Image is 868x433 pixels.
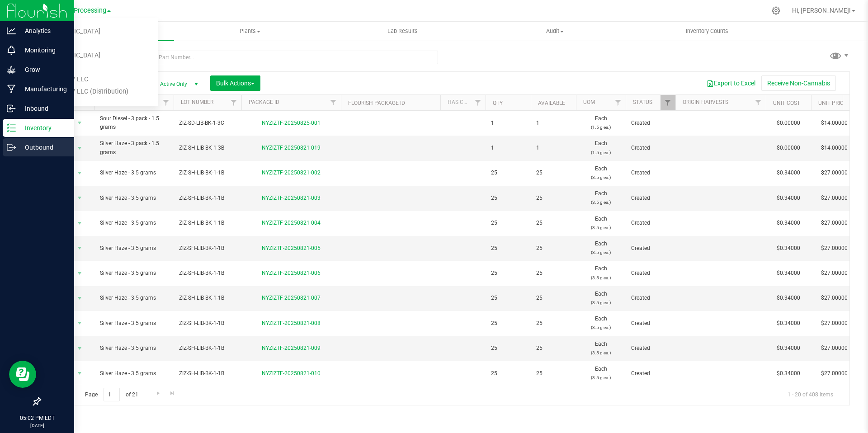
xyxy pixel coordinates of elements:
[175,27,326,35] span: Plants
[581,165,620,182] span: Each
[631,319,670,328] span: Created
[100,369,168,378] span: Silver Haze - 3.5 grams
[16,122,70,133] p: Inventory
[581,373,620,382] p: (3.5 g ea.)
[26,86,158,98] a: ZIZ NY GRW LLC (Distribution)
[179,194,236,202] span: ZIZ-SH-LIB-BK-1-1B
[100,269,168,278] span: Silver Haze - 3.5 grams
[631,22,783,41] a: Inventory Counts
[471,95,486,110] a: Filter
[766,286,811,311] td: $0.34000
[249,99,279,105] a: Package ID
[179,369,236,378] span: ZIZ-SH-LIB-BK-1-1B
[100,344,168,353] span: Silver Haze - 3.5 grams
[631,119,670,127] span: Created
[16,103,70,114] p: Inbound
[536,119,571,127] span: 1
[100,294,168,302] span: Silver Haze - 3.5 grams
[262,345,321,351] a: NYZIZTF-20250821-009
[179,219,236,227] span: ZIZ-SH-LIB-BK-1-1B
[818,100,847,106] a: Unit Price
[74,142,85,155] span: select
[166,388,179,400] a: Go to the last page
[581,173,620,182] p: (3.5 g ea.)
[179,344,236,353] span: ZIZ-SH-LIB-BK-1-1B
[751,95,766,110] a: Filter
[581,148,620,157] p: (1.5 g ea.)
[16,45,70,56] p: Monitoring
[491,269,525,278] span: 25
[581,198,620,207] p: (3.5 g ea.)
[631,144,670,152] span: Created
[262,270,321,276] a: NYZIZTF-20250821-006
[766,311,811,336] td: $0.34000
[766,136,811,160] td: $0.00000
[631,219,670,227] span: Created
[816,267,852,280] span: $27.00000
[581,290,620,307] span: Each
[536,144,571,152] span: 1
[536,169,571,177] span: 25
[74,117,85,129] span: select
[326,95,341,110] a: Filter
[766,236,811,261] td: $0.34000
[631,369,670,378] span: Created
[179,244,236,253] span: ZIZ-SH-LIB-BK-1-1B
[262,320,321,326] a: NYZIZTF-20250821-008
[262,145,321,151] a: NYZIZTF-20250821-019
[74,7,106,14] span: Processing
[581,240,620,257] span: Each
[581,123,620,132] p: (1.5 g ea.)
[491,344,525,353] span: 25
[766,336,811,361] td: $0.34000
[326,22,479,41] a: Lab Results
[7,65,16,74] inline-svg: Grow
[766,361,811,386] td: $0.34000
[74,292,85,305] span: select
[440,95,486,111] th: Has COA
[100,244,168,253] span: Silver Haze - 3.5 grams
[4,422,70,429] p: [DATE]
[631,269,670,278] span: Created
[100,194,168,202] span: Silver Haze - 3.5 grams
[100,219,168,227] span: Silver Haze - 3.5 grams
[660,95,675,110] a: Filter
[74,242,85,254] span: select
[773,100,800,106] a: Unit Cost
[375,27,430,35] span: Lab Results
[792,7,851,14] span: Hi, [PERSON_NAME]!
[40,51,438,64] input: Search Package ID, Item Name, SKU, Lot or Part Number...
[631,294,670,302] span: Created
[262,245,321,251] a: NYZIZTF-20250821-005
[581,273,620,282] p: (3.5 g ea.)
[770,6,782,15] div: Manage settings
[581,189,620,207] span: Each
[104,388,120,402] input: 1
[226,95,241,110] a: Filter
[159,95,174,110] a: Filter
[683,99,728,105] a: Origin Harvests
[816,367,852,380] span: $27.00000
[816,317,852,330] span: $27.00000
[262,295,321,301] a: NYZIZTF-20250821-007
[581,298,620,307] p: (3.5 g ea.)
[16,64,70,75] p: Grow
[74,317,85,329] span: select
[491,244,525,253] span: 25
[633,99,652,105] a: Status
[216,80,255,87] span: Bulk Actions
[581,223,620,232] p: (3.5 g ea.)
[26,38,158,50] a: Cultivation
[536,369,571,378] span: 25
[538,100,565,106] a: Available
[536,344,571,353] span: 25
[210,75,260,91] button: Bulk Actions
[491,194,525,202] span: 25
[179,144,236,152] span: ZIZ-SH-LIB-BK-1-3B
[536,319,571,328] span: 25
[581,340,620,357] span: Each
[536,194,571,202] span: 25
[493,100,503,106] a: Qty
[766,261,811,286] td: $0.34000
[179,269,236,278] span: ZIZ-SH-LIB-BK-1-1B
